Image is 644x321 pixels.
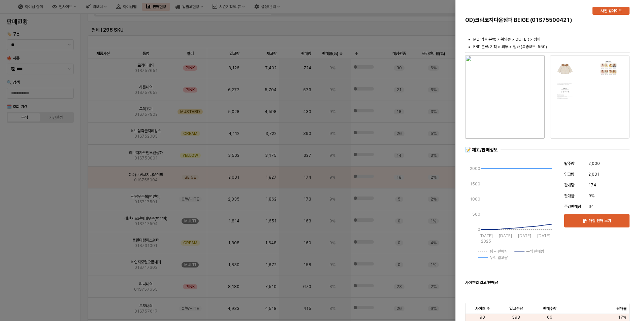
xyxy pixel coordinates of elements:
[588,171,600,178] span: 2,001
[564,161,574,166] span: 발주량
[601,8,622,13] p: 사진 업데이트
[588,192,594,199] span: 9%
[564,214,630,227] button: 매장 판매 보기
[564,172,574,177] span: 입고량
[465,280,498,285] strong: 사이즈별 입고/판매량
[616,306,626,311] span: 판매율
[588,160,600,167] span: 2,000
[475,306,485,311] span: 사이즈
[465,17,587,24] h5: OD)크림코지다운점퍼 BEIGE (01S75500421)
[564,183,574,187] span: 판매량
[588,203,594,210] span: 64
[473,36,630,42] li: MD 엑셀 분류: 기획의류 > OUTER > 점퍼
[509,306,523,311] span: 입고수량
[564,204,581,209] span: 주간판매량
[473,44,630,50] li: ERP 분류: 기획 > 외투 > 잠바 (복종코드: 550)
[618,315,626,320] span: 17%
[543,306,556,311] span: 판매수량
[589,218,611,223] p: 매장 판매 보기
[592,7,630,15] button: 사진 업데이트
[480,315,485,320] span: 90
[564,193,574,198] span: 판매율
[588,182,596,188] span: 174
[465,147,498,153] div: 📝 재고/판매정보
[512,315,520,320] span: 398
[547,315,552,320] span: 66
